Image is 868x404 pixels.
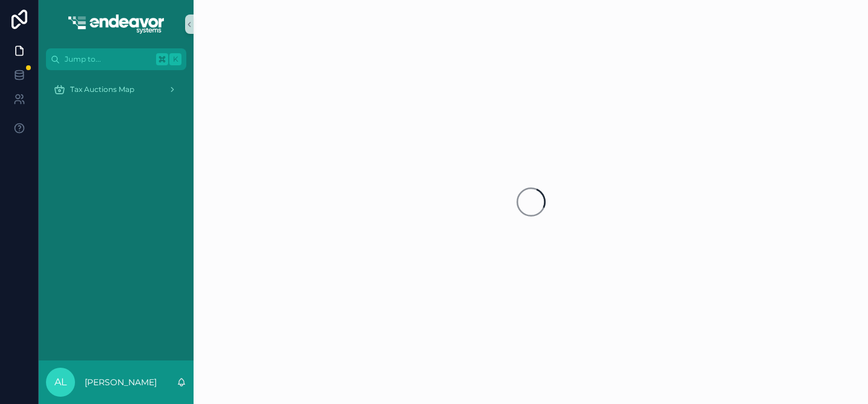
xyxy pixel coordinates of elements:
[68,15,165,34] img: App logo
[54,375,67,389] span: AL
[46,48,186,70] button: Jump to...K
[65,54,151,64] span: Jump to...
[46,79,186,100] a: Tax Auctions Map
[171,54,180,64] span: K
[70,85,134,94] span: Tax Auctions Map
[39,70,194,116] div: scrollable content
[85,376,157,388] p: [PERSON_NAME]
